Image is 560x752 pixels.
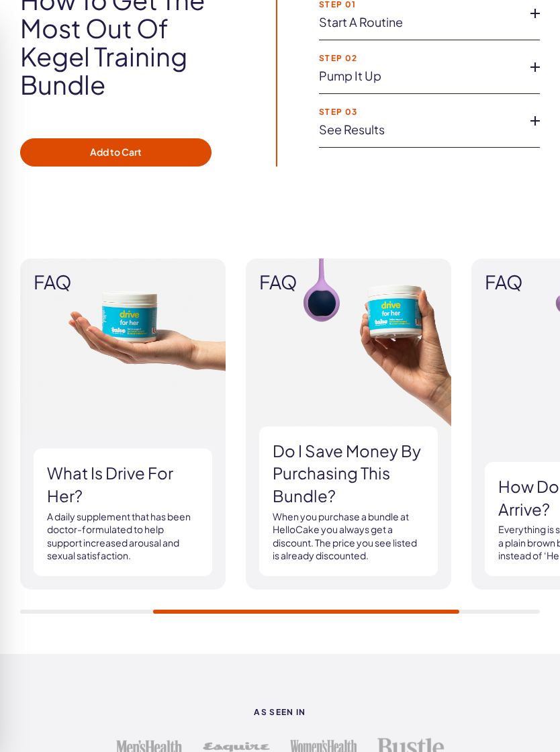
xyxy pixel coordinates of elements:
[319,69,518,83] a: Pump it up
[319,54,518,62] strong: Step 02
[47,510,199,563] p: A daily supplement that has been doctor-formulated to help support increased arousal and sexual s...
[273,440,424,508] h3: Do I save money by purchasing this Bundle?
[34,272,212,293] span: FAQ
[47,462,199,507] h3: What is Drive for her?
[273,510,424,563] p: When you purchase a bundle at HelloCake you always get a discount. The price you see listed is al...
[319,15,518,29] a: Start a routine
[259,272,438,293] span: FAQ
[319,107,518,116] strong: Step 03
[20,138,212,167] button: Add to Cart
[319,123,518,136] a: See Results
[13,708,547,716] strong: As Seen In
